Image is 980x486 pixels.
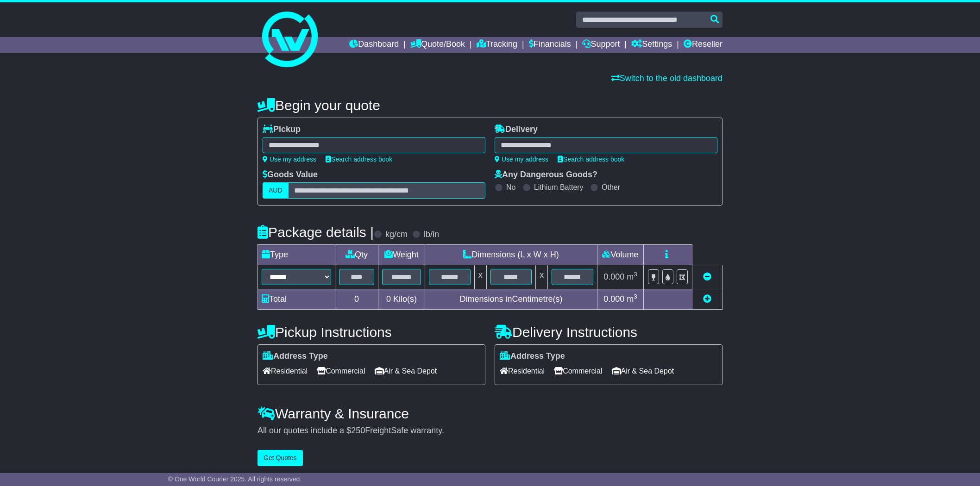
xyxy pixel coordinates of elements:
span: m [627,294,637,304]
td: Dimensions (L x W x H) [425,245,597,265]
h4: Warranty & Insurance [258,406,722,421]
a: Search address book [558,156,624,163]
td: x [474,265,486,289]
h4: Begin your quote [258,98,722,113]
label: Pickup [263,125,301,135]
a: Reseller [684,37,722,53]
a: Support [582,37,620,53]
label: Address Type [500,351,565,361]
label: Address Type [263,351,328,361]
td: Kilo(s) [378,289,425,310]
label: Lithium Battery [534,183,584,192]
a: Remove this item [703,272,711,281]
a: Switch to the old dashboard [611,74,722,83]
span: © One World Courier 2025. All rights reserved. [168,475,302,483]
a: Financials [529,37,571,53]
span: 0 [386,294,391,304]
a: Add new item [703,294,711,304]
a: Dashboard [349,37,399,53]
label: kg/cm [385,230,408,240]
span: 0.000 [603,294,624,304]
span: 0.000 [603,272,624,281]
a: Use my address [263,156,316,163]
td: Qty [335,245,378,265]
a: Use my address [495,156,548,163]
td: Total [258,289,335,310]
span: Air & Sea Depot [375,364,437,378]
sup: 3 [634,271,637,278]
span: Commercial [554,364,602,378]
label: AUD [263,182,289,199]
h4: Package details | [258,224,374,240]
label: No [506,183,515,192]
a: Quote/Book [410,37,465,53]
td: 0 [335,289,378,310]
td: x [536,265,548,289]
sup: 3 [634,293,637,300]
label: Delivery [495,125,538,135]
label: Goods Value [263,170,318,180]
span: Commercial [317,364,365,378]
label: Any Dangerous Goods? [495,170,597,180]
label: lb/in [424,230,439,240]
td: Dimensions in Centimetre(s) [425,289,597,310]
span: Residential [263,364,308,378]
a: Tracking [477,37,517,53]
span: Air & Sea Depot [612,364,674,378]
a: Settings [631,37,672,53]
span: Residential [500,364,545,378]
div: All our quotes include a $ FreightSafe warranty. [258,426,722,436]
label: Other [602,183,620,192]
span: 250 [351,426,365,435]
td: Volume [597,245,643,265]
td: Weight [378,245,425,265]
h4: Pickup Instructions [258,324,485,340]
h4: Delivery Instructions [495,324,722,340]
button: Get Quotes [258,450,303,466]
td: Type [258,245,335,265]
a: Search address book [326,156,392,163]
span: m [627,272,637,281]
